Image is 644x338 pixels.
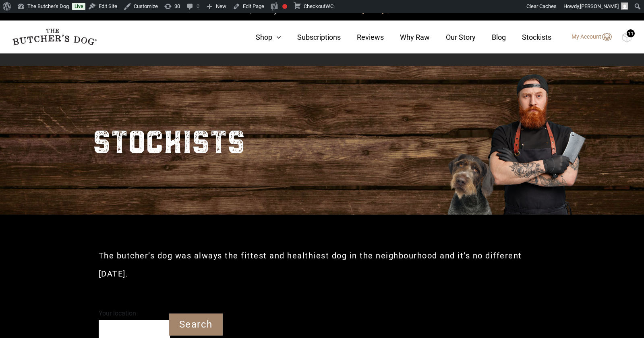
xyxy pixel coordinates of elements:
[93,114,245,166] h2: STOCKISTS
[622,32,632,43] img: TBD_Cart-Full.png
[169,313,223,336] input: Search
[430,32,476,43] a: Our Story
[631,5,636,14] a: close
[476,32,506,43] a: Blog
[435,64,596,215] img: Butcher_Large_3.png
[627,29,635,37] div: 11
[506,32,551,43] a: Stockists
[72,3,85,10] a: Live
[563,32,612,42] a: My Account
[341,32,384,43] a: Reviews
[281,32,341,43] a: Subscriptions
[99,247,546,283] h2: The butcher’s dog was always the fittest and healthiest dog in the neighbourhood and it’s no diff...
[282,4,287,9] div: Focus keyphrase not set
[240,32,281,43] a: Shop
[580,3,619,9] span: [PERSON_NAME]
[384,32,430,43] a: Why Raw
